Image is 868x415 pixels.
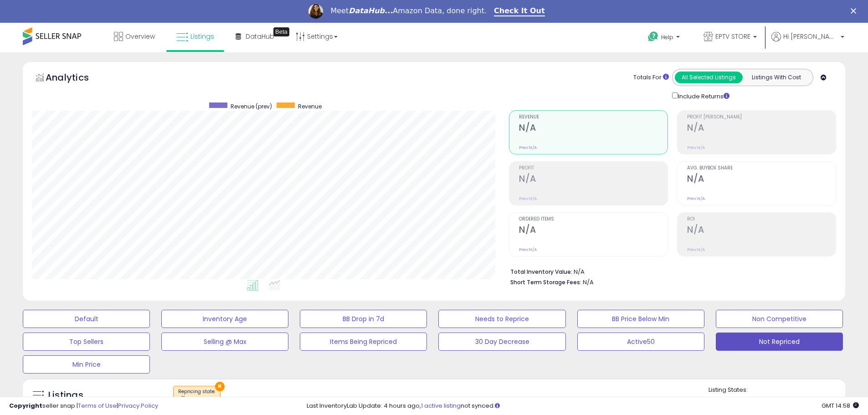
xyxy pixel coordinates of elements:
[577,333,704,351] button: Active50
[519,145,537,150] small: Prev: N/A
[9,401,42,410] strong: Copyright
[519,225,668,237] h2: N/A
[273,27,289,36] div: Tooltip anchor
[510,278,581,286] b: Short Term Storage Fees:
[647,31,659,42] i: Get Help
[687,247,705,252] small: Prev: N/A
[718,396,734,404] label: Active
[687,196,705,201] small: Prev: N/A
[687,174,836,186] h2: N/A
[851,8,860,14] div: Close
[48,389,83,402] h5: Listings
[231,102,272,110] span: Revenue (prev)
[783,32,838,41] span: Hi [PERSON_NAME]
[349,6,393,15] i: DataHub...
[519,217,668,222] span: Ordered Items
[178,388,216,402] span: Repricing state :
[519,115,668,120] span: Revenue
[822,401,859,410] span: 2025-09-8 14:58 GMT
[742,72,810,83] button: Listings With Cost
[641,24,689,52] a: Help
[665,91,740,101] div: Include Returns
[215,382,225,391] button: ×
[716,333,843,351] button: Not Repriced
[519,247,537,252] small: Prev: N/A
[118,401,158,410] a: Privacy Policy
[289,23,344,50] a: Settings
[125,32,155,41] span: Overview
[298,102,322,110] span: Revenue
[661,33,673,41] span: Help
[229,23,281,50] a: DataHub
[510,268,572,276] b: Total Inventory Value:
[633,73,669,82] div: Totals For
[421,401,461,410] a: 1 active listing
[330,6,487,15] div: Meet Amazon Data, done right.
[494,6,545,16] a: Check It Out
[519,166,668,171] span: Profit
[169,23,221,50] a: Listings
[23,310,150,328] button: Default
[786,396,820,404] label: Deactivated
[687,145,705,150] small: Prev: N/A
[23,333,150,351] button: Top Sellers
[519,123,668,135] h2: N/A
[519,196,537,201] small: Prev: N/A
[771,32,844,52] a: Hi [PERSON_NAME]
[190,32,214,41] span: Listings
[9,402,158,410] div: seller snap | |
[46,71,107,86] h5: Analytics
[161,310,288,328] button: Inventory Age
[577,310,704,328] button: BB Price Below Min
[716,310,843,328] button: Non Competitive
[438,310,565,328] button: Needs to Reprice
[687,166,836,171] span: Avg. Buybox Share
[307,402,859,410] div: Last InventoryLab Update: 4 hours ago, not synced.
[23,355,150,374] button: Min Price
[308,4,323,19] img: Profile image for Georgie
[246,32,274,41] span: DataHub
[519,174,668,186] h2: N/A
[697,23,764,52] a: EPTV STORE
[687,115,836,120] span: Profit [PERSON_NAME]
[300,333,427,351] button: Items Being Repriced
[438,333,565,351] button: 30 Day Decrease
[687,217,836,222] span: ROI
[178,395,216,401] div: off
[78,401,117,410] a: Terms of Use
[300,310,427,328] button: BB Drop in 7d
[583,278,594,287] span: N/A
[510,266,829,277] li: N/A
[709,386,845,395] p: Listing States:
[107,23,162,50] a: Overview
[675,72,743,83] button: All Selected Listings
[687,225,836,237] h2: N/A
[161,333,288,351] button: Selling @ Max
[687,123,836,135] h2: N/A
[715,32,750,41] span: EPTV STORE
